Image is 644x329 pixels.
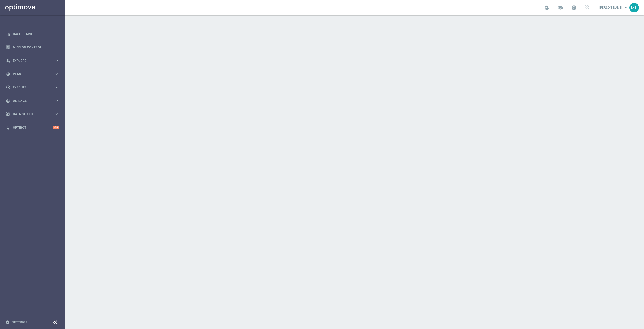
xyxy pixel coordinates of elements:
[6,27,59,41] div: Dashboard
[6,99,54,103] div: Analyze
[13,73,54,76] span: Plan
[54,98,59,103] i: keyboard_arrow_right
[6,59,59,63] button: person_search Explore keyboard_arrow_right
[6,99,10,103] i: track_changes
[13,86,54,89] span: Execute
[6,72,10,76] i: gps_fixed
[6,112,54,116] div: Data Studio
[6,125,10,130] i: lightbulb
[6,58,10,63] i: person_search
[6,99,59,103] button: track_changes Analyze keyboard_arrow_right
[13,113,54,116] span: Data Studio
[629,3,639,12] div: ML
[53,126,59,129] div: +10
[6,85,10,90] i: play_circle_outline
[5,320,10,325] i: settings
[6,112,59,116] button: Data Studio keyboard_arrow_right
[54,58,59,63] i: keyboard_arrow_right
[6,45,59,49] button: Mission Control
[13,41,59,54] a: Mission Control
[6,85,59,89] button: play_circle_outline Execute keyboard_arrow_right
[12,321,27,324] a: Settings
[623,5,629,10] span: keyboard_arrow_down
[6,41,59,54] div: Mission Control
[54,72,59,76] i: keyboard_arrow_right
[13,99,54,102] span: Analyze
[6,72,59,76] button: gps_fixed Plan keyboard_arrow_right
[54,85,59,90] i: keyboard_arrow_right
[6,85,54,90] div: Execute
[599,4,629,11] a: [PERSON_NAME]keyboard_arrow_down
[6,121,59,134] div: Optibot
[557,5,563,10] span: school
[13,27,59,41] a: Dashboard
[6,72,54,76] div: Plan
[6,58,54,63] div: Explore
[6,126,59,130] button: lightbulb Optibot +10
[6,32,59,36] button: equalizer Dashboard
[13,121,53,134] a: Optibot
[13,59,54,62] span: Explore
[6,32,10,36] i: equalizer
[54,112,59,116] i: keyboard_arrow_right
